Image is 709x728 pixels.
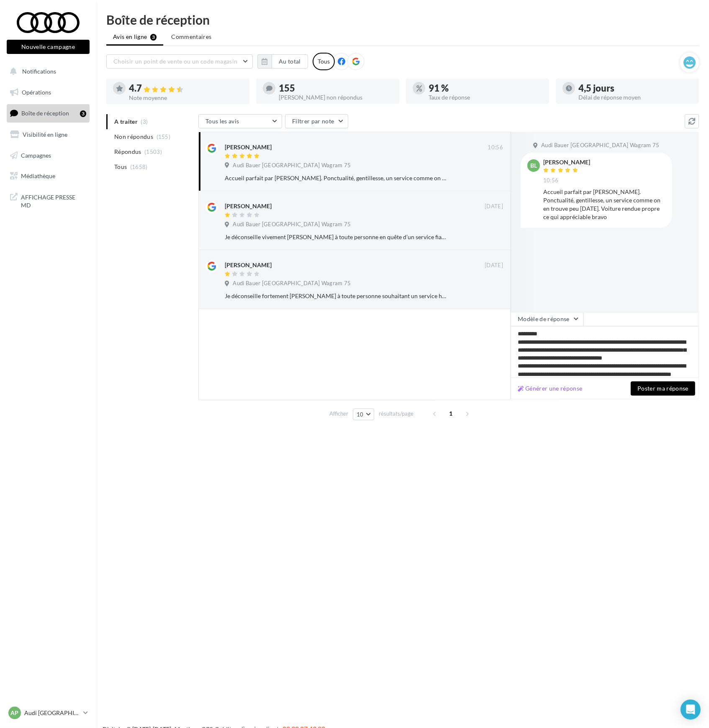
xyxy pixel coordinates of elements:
span: BL [530,161,537,170]
div: 155 [279,84,393,93]
span: Audi Bauer [GEOGRAPHIC_DATA] Wagram 75 [233,280,351,287]
div: Boîte de réception [106,13,699,26]
button: Au total [272,54,308,69]
span: Répondus [114,148,141,156]
div: Open Intercom Messenger [681,700,701,720]
div: Accueil parfait par [PERSON_NAME]. Ponctualité, gentillesse, un service comme on en trouve peu [D... [543,188,665,221]
div: [PERSON_NAME] [543,159,590,165]
div: 4,5 jours [578,84,692,93]
span: Opérations [22,89,51,96]
span: AP [11,709,19,717]
a: Boîte de réception3 [5,104,91,122]
div: [PERSON_NAME] [225,202,272,210]
span: Tous [114,163,127,171]
a: AP Audi [GEOGRAPHIC_DATA] 17 [7,705,90,721]
span: (155) [157,133,171,140]
div: Note moyenne [129,95,243,101]
button: Tous les avis [198,114,282,128]
a: Opérations [5,84,91,101]
span: Boîte de réception [21,110,69,117]
span: Audi Bauer [GEOGRAPHIC_DATA] Wagram 75 [233,162,351,169]
div: Je déconseille fortement [PERSON_NAME] à toute personne souhaitant un service honnête et professi... [225,292,449,300]
button: 10 [353,409,374,420]
div: [PERSON_NAME] non répondus [279,95,393,100]
span: Campagnes [21,151,51,158]
button: Au total [257,54,308,69]
span: Visibilité en ligne [23,131,67,138]
span: 10:56 [543,177,559,184]
span: [DATE] [485,203,503,210]
button: Filtrer par note [285,114,348,128]
span: 10:56 [488,144,503,151]
button: Modèle de réponse [511,312,583,326]
a: Visibilité en ligne [5,126,91,143]
div: Délai de réponse moyen [578,95,692,100]
span: Audi Bauer [GEOGRAPHIC_DATA] Wagram 75 [233,221,351,228]
button: Choisir un point de vente ou un code magasin [106,54,253,69]
div: [PERSON_NAME] [225,261,272,269]
span: résultats/page [379,410,414,418]
span: 1 [444,407,458,420]
span: Notifications [22,68,56,75]
span: Afficher [329,410,348,418]
span: Choisir un point de vente ou un code magasin [113,58,237,65]
span: Audi Bauer [GEOGRAPHIC_DATA] Wagram 75 [541,142,659,149]
div: 91 % [429,84,542,93]
a: Médiathèque [5,167,91,185]
span: Médiathèque [21,172,55,179]
p: Audi [GEOGRAPHIC_DATA] 17 [24,709,80,717]
div: [PERSON_NAME] [225,143,272,151]
button: Nouvelle campagne [7,40,90,54]
span: (1658) [130,163,148,170]
div: Taux de réponse [429,95,542,100]
span: Non répondus [114,133,153,141]
span: AFFICHAGE PRESSE MD [21,192,86,209]
button: Générer une réponse [514,383,586,393]
div: 4.7 [129,84,243,93]
span: (1503) [144,148,162,155]
button: Poster ma réponse [631,381,695,396]
a: Campagnes [5,147,91,164]
span: Commentaires [171,33,211,41]
div: Je déconseille vivement [PERSON_NAME] à toute personne en quête d’un service fiable et respectueu... [225,233,449,241]
a: AFFICHAGE PRESSE MD [5,188,91,213]
span: 10 [357,411,364,418]
div: Accueil parfait par [PERSON_NAME]. Ponctualité, gentillesse, un service comme on en trouve peu [D... [225,174,449,182]
div: Tous [313,53,335,70]
span: [DATE] [485,262,503,269]
button: Notifications [5,63,88,80]
span: Tous les avis [206,118,239,125]
div: 3 [80,110,86,117]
